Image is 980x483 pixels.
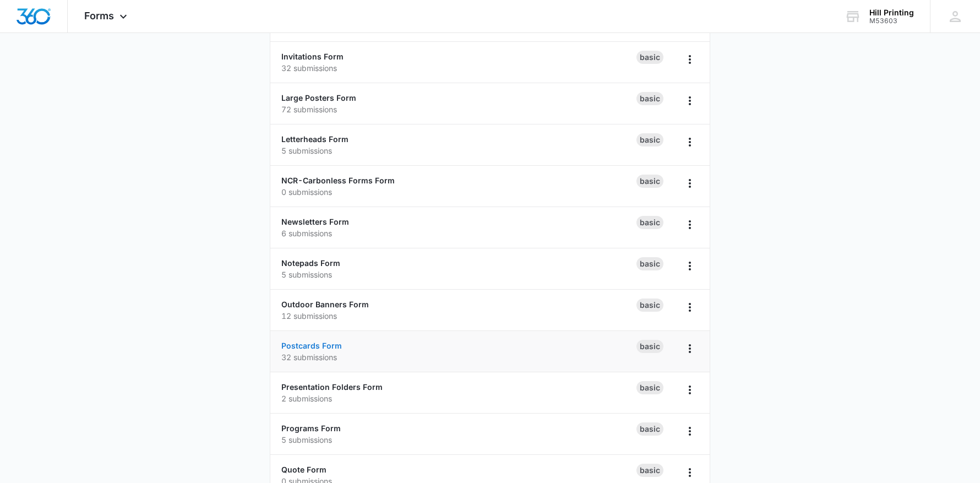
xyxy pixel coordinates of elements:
div: account name [869,8,914,17]
span: Forms [84,10,114,21]
a: Letterheads Form [281,134,349,144]
p: 6 submissions [281,227,636,239]
div: account id [869,17,914,25]
button: Overflow Menu [681,464,699,481]
div: Basic [636,92,663,105]
button: Overflow Menu [681,92,699,110]
div: Basic [636,51,663,64]
a: Newsletters Form [281,217,349,226]
a: Postcards Form [281,341,342,350]
a: Invitations Form [281,52,344,61]
a: Large Posters Form [281,93,356,102]
p: 32 submissions [281,351,636,363]
div: Basic [636,257,663,270]
p: 12 submissions [281,310,636,322]
a: Presentation Folders Form [281,382,383,392]
button: Overflow Menu [681,299,699,316]
a: Outdoor Banners Form [281,300,369,309]
div: Basic [636,175,663,188]
a: Programs Form [281,424,341,433]
button: Overflow Menu [681,381,699,399]
button: Overflow Menu [681,340,699,357]
p: 72 submissions [281,104,636,115]
a: Notepads Form [281,258,340,268]
div: Basic [636,422,663,436]
p: 5 submissions [281,145,636,156]
button: Overflow Menu [681,133,699,151]
div: Basic [636,340,663,353]
div: Basic [636,381,663,394]
button: Overflow Menu [681,175,699,192]
p: 2 submissions [281,393,636,404]
div: Basic [636,216,663,229]
div: Basic [636,464,663,477]
p: 0 submissions [281,186,636,198]
button: Overflow Menu [681,257,699,275]
p: 5 submissions [281,434,636,446]
div: Basic [636,133,663,146]
div: Basic [636,299,663,312]
button: Overflow Menu [681,422,699,440]
a: NCR-Carbonless Forms Form [281,176,395,185]
p: 32 submissions [281,62,636,74]
button: Overflow Menu [681,51,699,68]
p: 5 submissions [281,269,636,280]
button: Overflow Menu [681,216,699,234]
a: Quote Form [281,465,326,474]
